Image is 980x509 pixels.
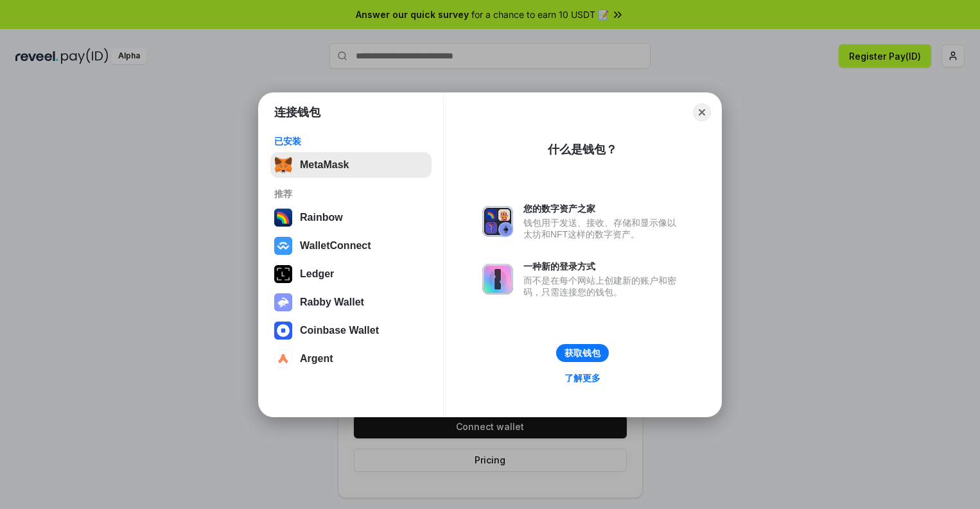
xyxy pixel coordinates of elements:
a: 了解更多 [557,370,608,386]
button: Rainbow [270,205,432,230]
div: 获取钱包 [564,347,600,359]
img: svg+xml,%3Csvg%20width%3D%22120%22%20height%3D%22120%22%20viewBox%3D%220%200%20120%20120%22%20fil... [274,209,292,227]
img: svg+xml,%3Csvg%20xmlns%3D%22http%3A%2F%2Fwww.w3.org%2F2000%2Fsvg%22%20fill%3D%22none%22%20viewBox... [482,264,513,295]
div: Rabby Wallet [300,297,364,308]
div: Argent [300,353,333,365]
div: MetaMask [300,159,349,171]
img: svg+xml,%3Csvg%20width%3D%2228%22%20height%3D%2228%22%20viewBox%3D%220%200%2028%2028%22%20fill%3D... [274,237,292,255]
img: svg+xml,%3Csvg%20width%3D%2228%22%20height%3D%2228%22%20viewBox%3D%220%200%2028%2028%22%20fill%3D... [274,322,292,340]
img: svg+xml,%3Csvg%20xmlns%3D%22http%3A%2F%2Fwww.w3.org%2F2000%2Fsvg%22%20fill%3D%22none%22%20viewBox... [482,206,513,237]
div: 什么是钱包？ [548,142,617,157]
button: Close [693,103,711,121]
div: 一种新的登录方式 [523,261,683,272]
img: svg+xml,%3Csvg%20width%3D%2228%22%20height%3D%2228%22%20viewBox%3D%220%200%2028%2028%22%20fill%3D... [274,350,292,368]
button: Argent [270,346,432,372]
h1: 连接钱包 [274,105,320,120]
img: svg+xml,%3Csvg%20xmlns%3D%22http%3A%2F%2Fwww.w3.org%2F2000%2Fsvg%22%20width%3D%2228%22%20height%3... [274,265,292,283]
button: 获取钱包 [556,344,609,362]
div: Rainbow [300,212,343,223]
button: WalletConnect [270,233,432,259]
div: 钱包用于发送、接收、存储和显示像以太坊和NFT这样的数字资产。 [523,217,683,240]
div: 推荐 [274,188,428,200]
div: Coinbase Wallet [300,325,379,336]
button: MetaMask [270,152,432,178]
button: Coinbase Wallet [270,318,432,343]
button: Rabby Wallet [270,289,432,315]
div: WalletConnect [300,240,371,252]
div: 而不是在每个网站上创建新的账户和密码，只需连接您的钱包。 [523,275,683,298]
div: Ledger [300,268,334,280]
div: 了解更多 [564,372,600,384]
img: svg+xml,%3Csvg%20fill%3D%22none%22%20height%3D%2233%22%20viewBox%3D%220%200%2035%2033%22%20width%... [274,156,292,174]
div: 您的数字资产之家 [523,203,683,214]
img: svg+xml,%3Csvg%20xmlns%3D%22http%3A%2F%2Fwww.w3.org%2F2000%2Fsvg%22%20fill%3D%22none%22%20viewBox... [274,293,292,311]
div: 已安装 [274,135,428,147]
button: Ledger [270,261,432,287]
